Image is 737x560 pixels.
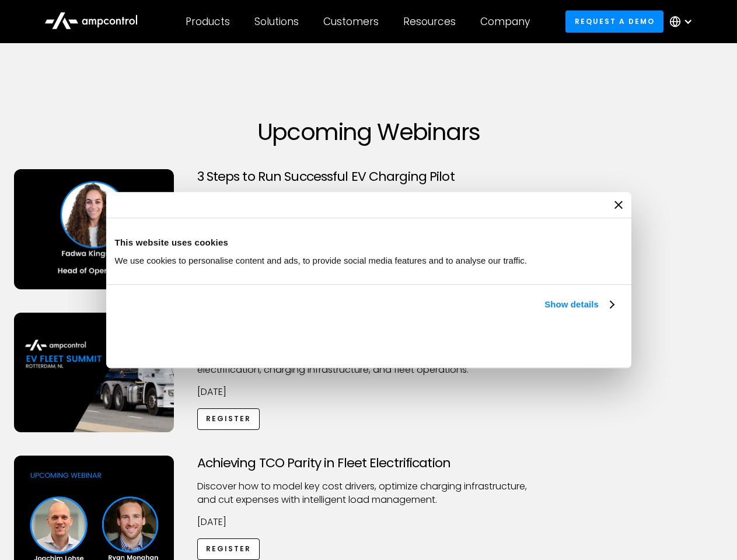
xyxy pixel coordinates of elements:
[403,15,456,28] div: Resources
[323,15,379,28] div: Customers
[450,325,618,359] button: Okay
[614,201,623,209] button: Close banner
[480,15,530,28] div: Company
[186,15,230,28] div: Products
[254,15,299,28] div: Solutions
[544,297,613,311] a: Show details
[197,408,260,430] a: Register
[197,386,540,398] p: [DATE]
[197,538,260,560] a: Register
[197,169,540,184] h3: 3 Steps to Run Successful EV Charging Pilot
[565,10,663,32] a: Request a demo
[197,456,540,471] h3: Achieving TCO Parity in Fleet Electrification
[197,480,540,506] p: Discover how to model key cost drivers, optimize charging infrastructure, and cut expenses with i...
[115,236,623,250] div: This website uses cookies
[115,256,528,265] span: We use cookies to personalise content and ads, to provide social media features and to analyse ou...
[14,118,724,146] h1: Upcoming Webinars
[197,516,540,528] p: [DATE]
